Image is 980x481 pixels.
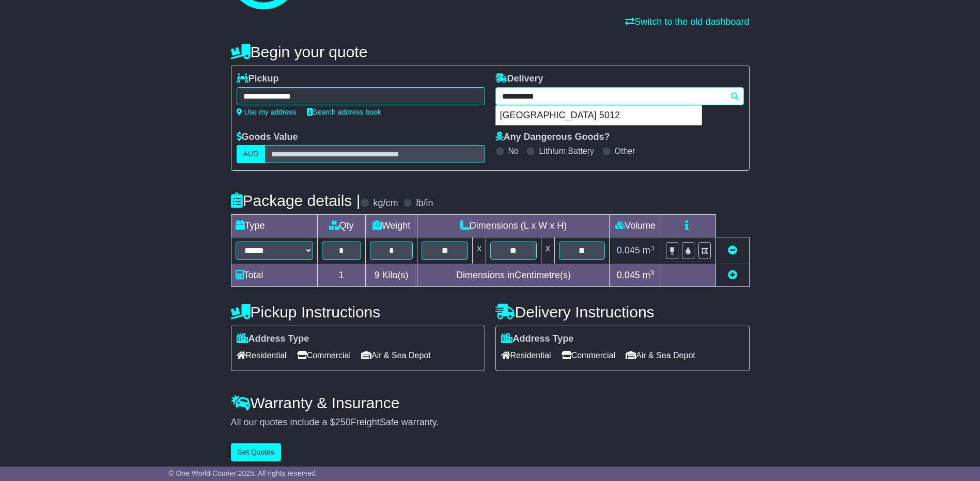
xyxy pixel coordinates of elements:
[615,146,635,156] label: Other
[317,264,365,287] td: 1
[231,394,750,411] h4: Warranty & Insurance
[335,417,351,427] span: 250
[237,347,287,363] span: Residential
[231,215,317,237] td: Type
[168,469,318,477] span: © One World Courier 2025. All rights reserved.
[417,264,610,287] td: Dimensions in Centimetre(s)
[501,347,551,363] span: Residential
[231,192,361,209] h4: Package details |
[626,347,695,363] span: Air & Sea Depot
[231,264,317,287] td: Total
[237,73,279,85] label: Pickup
[541,237,554,264] td: x
[496,106,702,125] div: [GEOGRAPHIC_DATA] 5012
[617,270,640,280] span: 0.045
[231,303,485,320] h4: Pickup Instructions
[416,198,433,209] label: lb/in
[231,417,750,428] div: All our quotes include a $ FreightSafe warranty.
[365,215,417,237] td: Weight
[495,303,750,320] h4: Delivery Instructions
[365,264,417,287] td: Kilo(s)
[473,237,486,264] td: x
[307,108,381,116] a: Search address book
[508,146,519,156] label: No
[231,443,282,461] button: Get Quotes
[495,132,610,143] label: Any Dangerous Goods?
[231,43,750,60] h4: Begin your quote
[728,245,737,255] a: Remove this item
[495,87,744,105] typeahead: Please provide city
[625,17,749,27] a: Switch to the old dashboard
[617,245,640,255] span: 0.045
[237,333,309,345] label: Address Type
[297,347,351,363] span: Commercial
[317,215,365,237] td: Qty
[417,215,610,237] td: Dimensions (L x W x H)
[643,245,655,255] span: m
[643,270,655,280] span: m
[539,146,594,156] label: Lithium Battery
[562,347,615,363] span: Commercial
[373,198,398,209] label: kg/cm
[361,347,431,363] span: Air & Sea Depot
[650,244,655,252] sup: 3
[650,269,655,277] sup: 3
[728,270,737,280] a: Add new item
[374,270,379,280] span: 9
[237,145,266,163] label: AUD
[237,132,298,143] label: Goods Value
[237,108,297,116] a: Use my address
[495,73,543,85] label: Delivery
[501,333,574,345] label: Address Type
[610,215,661,237] td: Volume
